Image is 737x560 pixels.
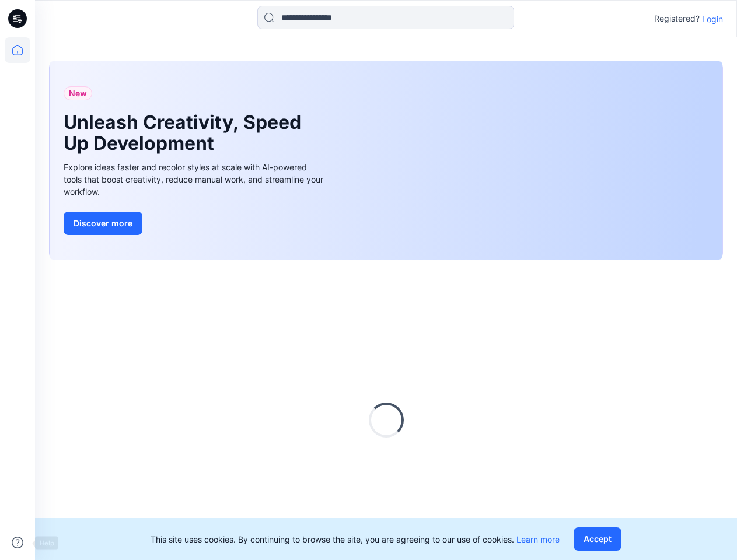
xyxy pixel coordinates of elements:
p: This site uses cookies. By continuing to browse the site, you are agreeing to our use of cookies. [151,533,560,545]
p: Registered? [654,12,700,26]
h1: Unleash Creativity, Speed Up Development [64,112,309,154]
button: Discover more [64,212,142,235]
a: Learn more [516,534,560,544]
button: Accept [574,527,621,551]
div: Explore ideas faster and recolor styles at scale with AI-powered tools that boost creativity, red... [64,161,326,198]
a: Discover more [64,212,326,235]
span: New [69,86,87,100]
p: Login [702,13,723,25]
